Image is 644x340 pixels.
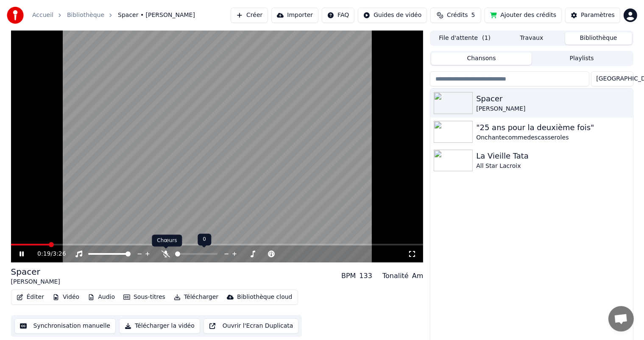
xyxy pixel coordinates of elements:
[498,32,565,45] button: Travaux
[32,11,53,20] a: Accueil
[565,8,620,23] button: Paramètres
[198,234,211,245] div: 0
[231,8,268,23] button: Créer
[412,271,424,281] div: Am
[119,318,200,334] button: Télécharger la vidéo
[37,250,50,258] span: 0:19
[476,162,629,170] div: All Star Lacroix
[322,8,354,23] button: FAQ
[237,293,292,301] div: Bibliothèque cloud
[53,250,66,258] span: 3:26
[608,306,634,332] div: Ouvrir le chat
[358,8,427,23] button: Guides de vidéo
[431,32,498,45] button: File d'attente
[359,271,372,281] div: 133
[67,11,104,20] a: Bibliothèque
[482,34,491,42] span: ( 1 )
[565,32,632,45] button: Bibliothèque
[37,250,58,258] div: /
[447,11,468,20] span: Crédits
[32,11,195,20] nav: breadcrumb
[476,105,629,113] div: [PERSON_NAME]
[476,150,629,162] div: La Vieille Tata
[431,53,532,65] button: Chansons
[13,291,47,303] button: Éditer
[476,122,629,134] div: "25 ans pour la deuxième fois"
[476,93,629,105] div: Spacer
[11,266,60,278] div: Spacer
[118,11,195,20] span: Spacer • [PERSON_NAME]
[341,271,356,281] div: BPM
[471,11,475,20] span: 5
[84,291,118,303] button: Audio
[120,291,169,303] button: Sous-titres
[476,134,629,142] div: Onchantecommedescasseroles
[581,11,615,20] div: Paramètres
[11,278,60,286] div: [PERSON_NAME]
[14,318,116,334] button: Synchronisation manuelle
[430,8,481,23] button: Crédits5
[271,8,318,23] button: Importer
[382,271,409,281] div: Tonalité
[152,235,182,247] div: Chœurs
[204,318,299,334] button: Ouvrir l'Ecran Duplicata
[170,291,222,303] button: Télécharger
[49,291,83,303] button: Vidéo
[7,7,24,24] img: youka
[485,8,562,23] button: Ajouter des crédits
[532,53,632,65] button: Playlists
